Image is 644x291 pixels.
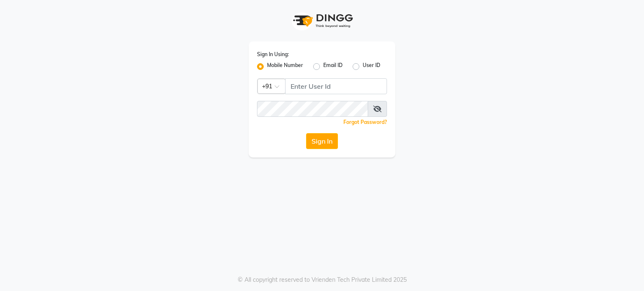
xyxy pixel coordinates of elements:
a: Forgot Password? [343,119,387,125]
label: Email ID [323,62,343,72]
label: User ID [363,62,380,72]
img: logo1.svg [288,8,356,33]
input: Username [257,101,368,117]
label: Mobile Number [267,62,303,72]
input: Username [285,78,387,94]
label: Sign In Using: [257,51,289,58]
button: Sign In [306,133,338,149]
